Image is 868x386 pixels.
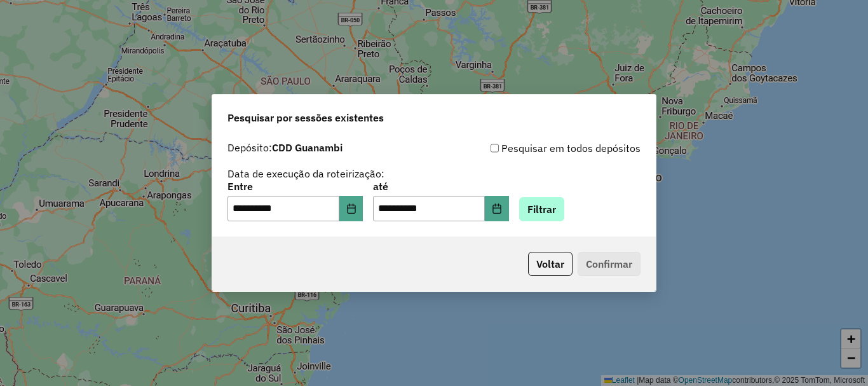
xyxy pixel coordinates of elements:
span: Pesquisar por sessões existentes [227,110,384,125]
label: até [373,179,508,194]
label: Depósito: [227,140,342,155]
label: Data de execução da roteirização: [227,166,384,181]
button: Voltar [528,252,573,276]
button: Choose Date [339,196,363,221]
label: Entre [227,179,363,194]
strong: CDD Guanambi [272,141,342,154]
button: Choose Date [485,196,509,221]
div: Pesquisar em todos depósitos [434,141,641,156]
button: Filtrar [519,197,564,221]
